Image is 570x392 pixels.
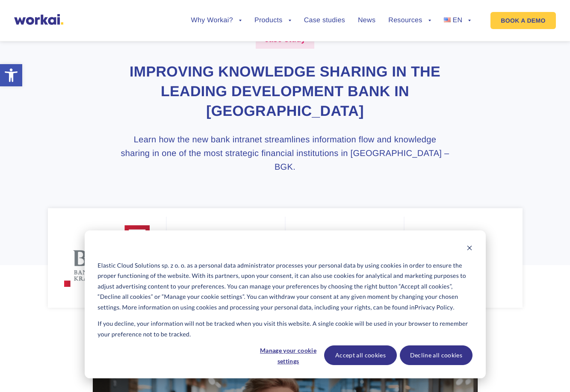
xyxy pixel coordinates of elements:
button: Accept all cookies [324,345,397,365]
div: Cookie banner [85,230,486,378]
a: Why Workai? [191,17,242,24]
h3: Learn how the new bank intranet streamlines information flow and knowledge sharing in one of the ... [119,133,451,174]
button: Decline all cookies [400,345,473,365]
a: News [358,17,375,24]
button: Manage your cookie settings [255,345,321,365]
a: Privacy Policy [415,302,453,313]
h1: IMPROVING KNOWLEDGE SHARING IN THE LEADING DEVELOPMENT BANK IN [GEOGRAPHIC_DATA] [119,62,451,121]
a: BOOK A DEMO [490,12,555,29]
p: Elastic Cloud Solutions sp. z o. o. as a personal data administrator processes your personal data... [97,260,472,313]
button: Dismiss cookie banner [467,244,473,254]
a: Resources [388,17,431,24]
span: EN [452,17,462,24]
a: EN [444,17,471,24]
p: If you decline, your information will not be tracked when you visit this website. A single cookie... [97,318,472,339]
a: Products [254,17,291,24]
a: Case studies [304,17,345,24]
